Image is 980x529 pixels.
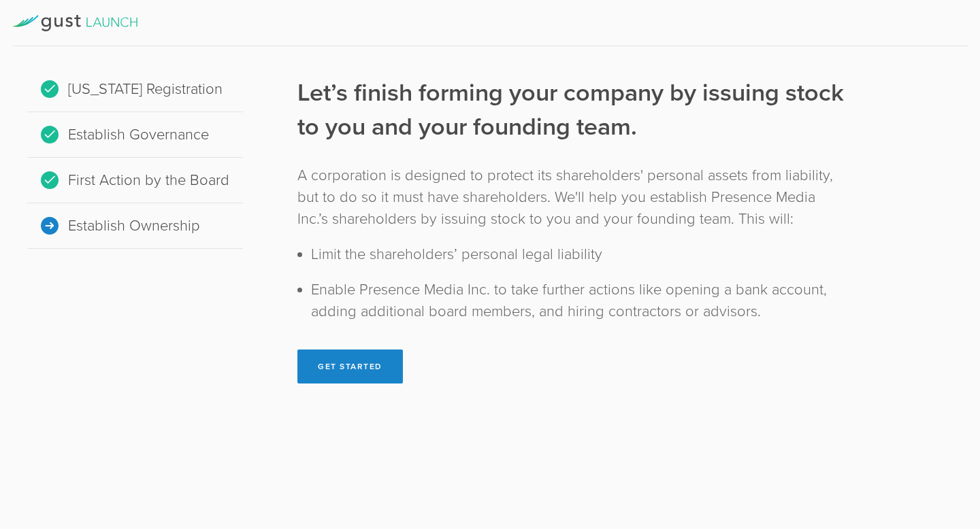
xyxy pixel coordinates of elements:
[27,67,243,112] div: [US_STATE] Registration
[311,243,844,265] li: Limit the shareholders’ personal legal liability
[27,203,243,249] div: Establish Ownership
[297,76,844,144] h1: Let’s finish forming your company by issuing stock to you and your founding team.
[27,112,243,158] div: Establish Governance
[297,165,844,230] div: A corporation is designed to protect its shareholders' personal assets from liability, but to do ...
[297,349,403,383] button: Get Started
[27,158,243,203] div: First Action by the Board
[311,279,844,322] li: Enable Presence Media Inc. to take further actions like opening a bank account, adding additional...
[912,423,980,488] iframe: Chat Widget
